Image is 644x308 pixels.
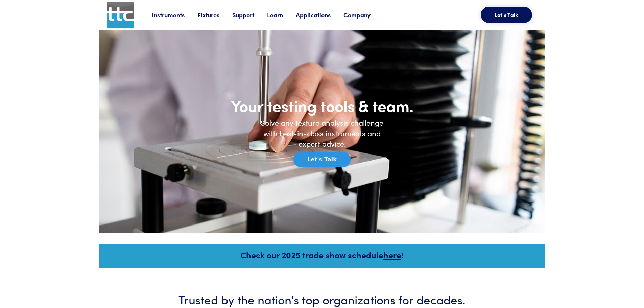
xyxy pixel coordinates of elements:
[107,2,134,28] img: ttc_logo_1x1_v1.0.png
[383,249,401,261] a: here
[108,249,536,261] h5: Check our 2025 trade show schedule !
[481,7,532,23] button: Let's Talk
[267,10,296,19] a: Learn
[232,10,267,19] a: Support
[197,10,232,19] a: Fixtures
[119,291,525,307] h3: Trusted by the nation’s top organizations for decades.
[187,96,457,115] h1: Your testing tools & team.
[343,10,383,19] a: Company
[255,118,390,149] h6: Solve any texture analysis challenge with best-in-class instruments and expert advice.
[293,152,351,167] button: Let's Talk
[296,10,343,19] a: Applications
[152,10,197,19] a: Instruments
